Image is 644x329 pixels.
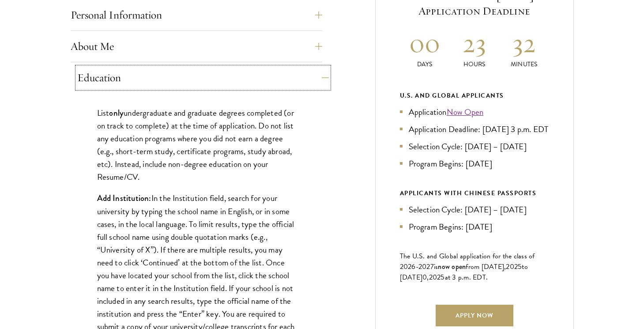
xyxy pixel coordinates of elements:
[434,261,438,272] span: is
[411,261,415,272] span: 6
[447,106,484,118] a: Now Open
[449,26,499,60] h2: 23
[109,107,124,119] strong: only
[506,261,518,272] span: 202
[518,261,522,272] span: 5
[422,272,427,283] span: 0
[97,106,296,183] p: List undergraduate and graduate degrees completed (or on track to complete) at the time of applic...
[400,90,549,101] div: U.S. and Global Applicants
[499,60,549,69] p: Minutes
[71,36,322,57] button: About Me
[499,26,549,60] h2: 32
[449,60,499,69] p: Hours
[436,305,513,326] a: Apply Now
[400,203,549,216] li: Selection Cycle: [DATE] – [DATE]
[77,67,329,88] button: Education
[429,272,441,283] span: 202
[466,261,506,272] span: from [DATE],
[441,272,444,283] span: 5
[400,157,549,170] li: Program Begins: [DATE]
[400,60,450,69] p: Days
[400,26,450,60] h2: 00
[445,272,488,283] span: at 3 p.m. EDT.
[71,4,322,26] button: Personal Information
[400,140,549,153] li: Selection Cycle: [DATE] – [DATE]
[427,272,429,283] span: ,
[400,251,535,272] span: The U.S. and Global application for the class of 202
[400,220,549,233] li: Program Begins: [DATE]
[430,261,434,272] span: 7
[438,261,466,272] span: now open
[97,192,151,204] strong: Add Institution:
[400,188,549,199] div: APPLICANTS WITH CHINESE PASSPORTS
[400,106,549,118] li: Application
[416,261,430,272] span: -202
[400,123,549,136] li: Application Deadline: [DATE] 3 p.m. EDT
[400,261,528,283] span: to [DATE]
